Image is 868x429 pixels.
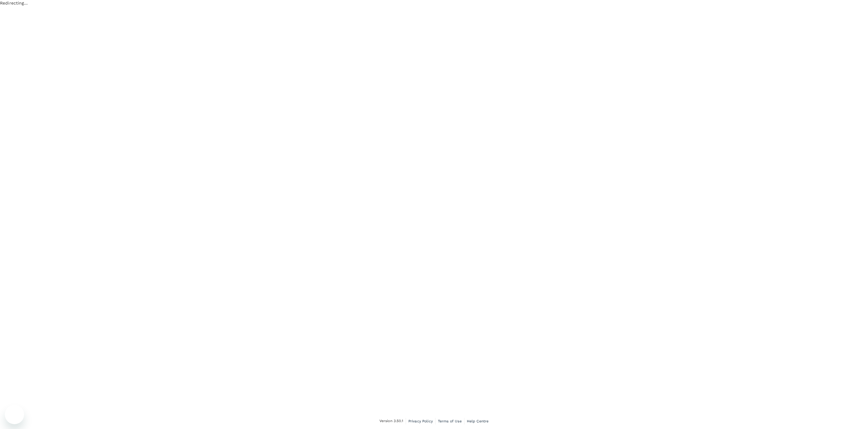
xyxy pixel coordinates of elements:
[438,418,462,424] a: Terms of Use
[408,418,433,424] a: Privacy Policy
[438,419,462,423] span: Terms of Use
[467,419,489,423] span: Help Centre
[379,418,403,424] span: Version 3.50.1
[408,419,433,423] span: Privacy Policy
[5,405,24,424] iframe: Button to launch messaging window
[467,418,489,424] a: Help Centre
